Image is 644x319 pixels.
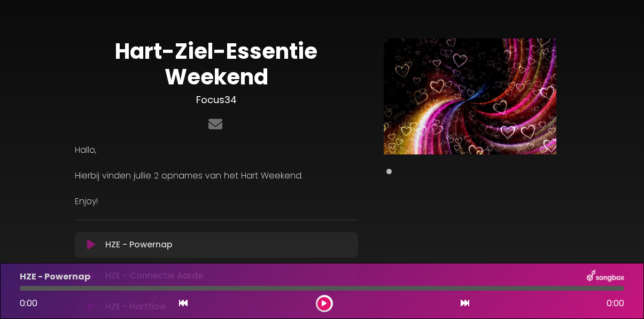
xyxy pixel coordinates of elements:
[75,144,358,157] p: Hallo,
[587,270,624,284] img: songbox-logo-white.png
[105,238,173,251] p: HZE - Powernap
[75,169,358,182] p: Hierbij vinden jullie 2 opnames van het Hart Weekend.
[20,270,90,283] p: HZE - Powernap
[75,38,358,90] h1: Hart-Ziel-Essentie Weekend
[75,195,358,208] p: Enjoy!
[384,38,557,154] img: Main Media
[75,94,358,106] h3: Focus34
[20,297,37,309] span: 0:00
[607,297,624,310] span: 0:00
